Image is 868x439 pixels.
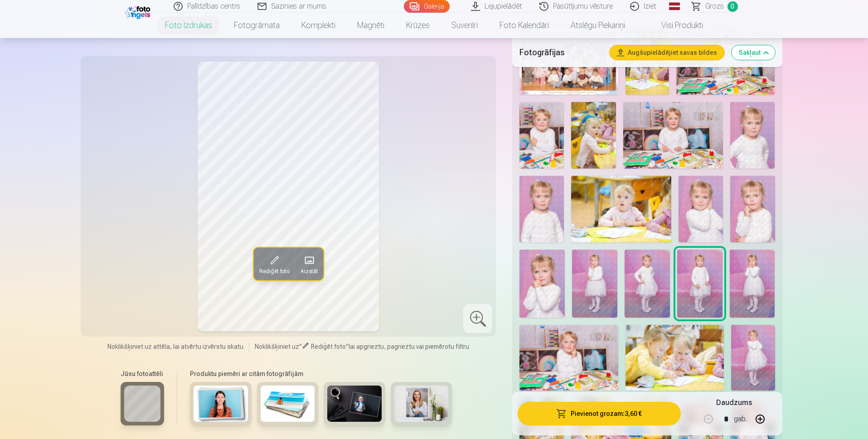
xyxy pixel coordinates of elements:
[349,343,469,350] span: lai apgrieztu, pagrieztu vai piemērotu filtru
[253,247,295,280] button: Rediģēt foto
[223,13,291,38] a: Fotogrāmata
[295,247,323,280] button: Aizstāt
[395,13,441,38] a: Krūzes
[291,13,346,38] a: Komplekti
[732,45,775,60] button: Sakļaut
[299,343,302,350] span: "
[154,13,223,38] a: Foto izdrukas
[727,1,738,12] span: 0
[716,397,752,408] h5: Daudzums
[346,13,395,38] a: Magnēti
[441,13,489,38] a: Suvenīri
[125,4,153,19] img: /fa1
[489,13,560,38] a: Foto kalendāri
[560,13,636,38] a: Atslēgu piekariņi
[259,267,289,275] span: Rediģēt foto
[186,369,456,378] h6: Produktu piemēri ar citām fotogrāfijām
[121,369,164,378] h6: Jūsu fotoattēli
[107,342,243,351] span: Noklikšķiniet uz attēla, lai atvērtu izvērstu skatu
[255,343,299,350] span: Noklikšķiniet uz
[311,343,346,350] span: Rediģēt foto
[300,267,318,275] span: Aizstāt
[734,408,747,430] div: gab.
[636,13,714,38] a: Visi produkti
[518,402,680,425] button: Pievienot grozam:3,60 €
[519,46,602,59] h5: Fotogrāfijas
[610,45,724,60] button: Augšupielādējiet savas bildes
[705,1,724,12] span: Grozs
[346,343,349,350] span: "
